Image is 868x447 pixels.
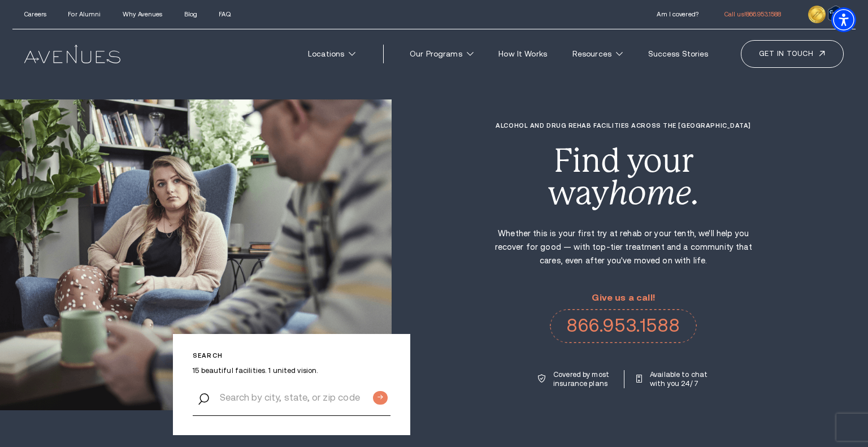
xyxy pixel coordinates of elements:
input: Search by city, state, or zip code [193,380,390,416]
a: Covered by most insurance plans [538,370,612,388]
a: Get in touch [741,40,844,67]
input: Submit [373,391,388,405]
a: Available to chat with you 24/7 [636,370,709,388]
p: Give us a call! [550,293,697,303]
a: FAQ [219,11,230,18]
p: Whether this is your first try at rehab or your tenth, we'll help you recover for good — with top... [494,227,753,267]
a: 866.953.1588 [550,309,697,343]
a: Success Stories [638,44,718,64]
a: Why Avenues [123,11,162,18]
a: Careers [24,11,46,18]
a: Our Programs [400,44,483,64]
p: 15 beautiful facilities. 1 united vision. [193,366,390,375]
a: How It Works [489,44,557,64]
a: Am I covered? [657,11,698,18]
a: Locations [298,44,365,64]
div: Accessibility Menu [831,7,856,32]
a: Blog [184,11,197,18]
div: Find your way [494,145,753,210]
p: Available to chat with you 24/7 [650,370,709,388]
p: Search [193,352,390,359]
a: Call us!866.953.1588 [724,11,781,18]
h1: Alcohol and Drug Rehab Facilities across the [GEOGRAPHIC_DATA] [494,122,753,129]
span: 866.953.1588 [746,11,781,18]
a: For Alumni [68,11,101,18]
p: Covered by most insurance plans [553,370,612,388]
a: Resources [563,44,632,64]
i: home. [609,174,699,212]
